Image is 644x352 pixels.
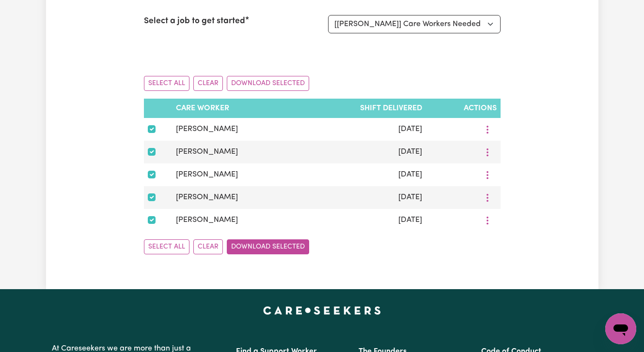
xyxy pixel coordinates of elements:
[299,99,426,118] th: Shift delivered
[478,122,497,137] button: More options
[193,76,223,91] button: Clear
[478,145,497,160] button: More options
[193,239,223,254] button: Clear
[144,15,245,28] label: Select a job to get started
[478,213,497,228] button: More options
[426,99,500,118] th: Actions
[176,125,238,133] span: [PERSON_NAME]
[144,76,189,91] button: Select All
[144,239,189,254] button: Select All
[176,193,238,201] span: [PERSON_NAME]
[299,141,426,163] td: [DATE]
[227,239,309,254] button: Download Selected
[605,313,636,344] iframe: Button to launch messaging window
[176,171,238,178] span: [PERSON_NAME]
[176,148,238,156] span: [PERSON_NAME]
[227,76,309,91] button: Download Selected
[299,186,426,209] td: [DATE]
[176,104,229,112] span: Care Worker
[299,163,426,186] td: [DATE]
[478,190,497,205] button: More options
[263,307,381,314] a: Careseekers home page
[478,167,497,182] button: More options
[299,209,426,232] td: [DATE]
[176,216,238,224] span: [PERSON_NAME]
[299,118,426,141] td: [DATE]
